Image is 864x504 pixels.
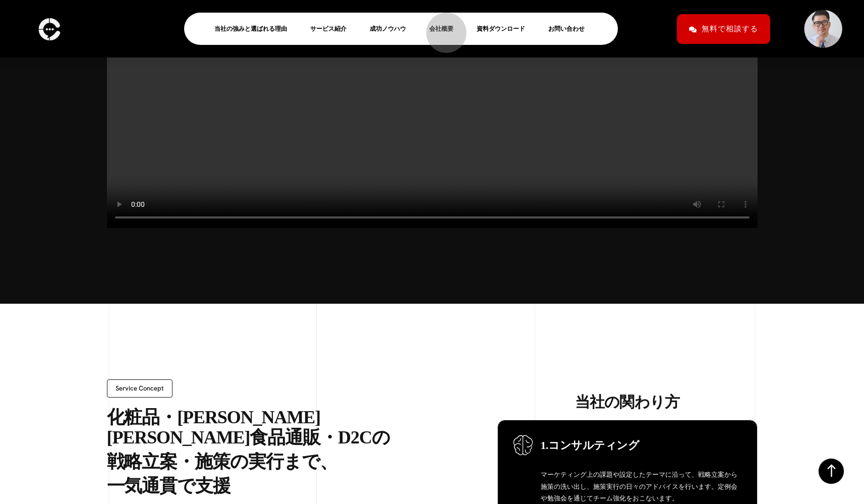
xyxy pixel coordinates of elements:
[351,428,359,448] div: 2
[250,428,267,448] div: 食
[107,428,250,448] div: [PERSON_NAME]
[548,23,593,35] a: お問い合わせ
[429,23,462,35] a: 会社概要
[248,452,266,472] div: 実
[195,476,213,496] div: 支
[159,476,177,496] div: 貫
[213,476,231,496] div: 援
[266,452,283,472] div: 行
[372,428,390,448] div: の
[285,428,303,448] div: 通
[159,408,177,428] div: ・
[359,428,372,448] div: C
[320,452,337,472] div: 、
[302,452,320,472] div: で
[177,452,195,472] div: ・
[124,452,142,472] div: 略
[541,439,640,452] span: 1.コンサルティング
[177,408,320,428] div: [PERSON_NAME]
[214,23,295,35] a: 当社の強みと選ばれる理由
[212,452,230,472] div: 策
[142,452,159,472] div: 立
[541,469,742,504] p: マーケティング上の課題や設定したテーマに沿って、戦略立案から施策の洗い出し、施策実行の日々のアドバイスを行います。定例会や勉強会を通じてチーム強化をおこないます。
[497,395,758,410] h2: 当社の関わり方
[142,476,159,496] div: 通
[702,20,758,38] span: 無料で相談する
[35,24,63,32] a: logo-c
[303,428,320,448] div: 販
[310,23,355,35] a: サービス紹介
[267,428,285,448] div: 品
[107,408,125,428] div: 化
[124,408,142,428] div: 粧
[142,408,159,428] div: 品
[320,428,338,448] div: ・
[283,452,302,472] div: ま
[230,452,248,472] div: の
[159,452,177,472] div: 案
[677,14,770,44] a: 無料で相談する
[107,476,125,496] div: 一
[107,379,172,398] span: Service concept
[124,476,142,496] div: 気
[35,14,63,44] img: logo-c
[370,23,414,35] a: 成功ノウハウ
[195,452,212,472] div: 施
[338,428,351,448] div: D
[177,476,195,496] div: で
[477,23,533,35] a: 資料ダウンロード
[107,452,125,472] div: 戦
